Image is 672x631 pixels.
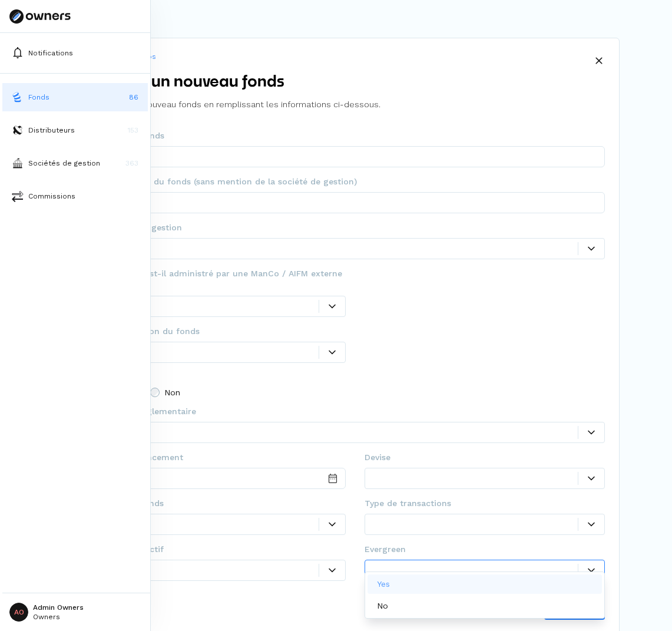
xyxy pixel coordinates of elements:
button: fundsFonds86 [2,83,148,111]
span: AO [9,603,28,622]
button: commissionsCommissions [2,182,148,210]
p: 153 [128,125,138,136]
p: Commissions [28,191,75,201]
p: Créez un nouveau fonds en remplissant les informations ci-dessous. [105,98,605,111]
p: Sociétés de gestion [28,158,100,169]
p: NOUVEAU FONDS [105,52,605,61]
span: Nom Court du fonds (sans mention de la société de gestion) [105,176,357,187]
h2: Créer un nouveau fonds [105,71,605,94]
input: Date input [105,468,346,489]
img: asset-managers [12,157,24,169]
img: distributors [12,124,24,136]
img: funds [12,91,24,103]
span: Ce fonds est-il administré par une ManCo / AIFM externe ? [105,267,346,291]
span: Non [164,388,180,397]
img: commissions [12,190,24,202]
p: Fonds [28,92,49,103]
span: Domiciliation du fonds [105,325,200,337]
p: 363 [125,158,138,169]
span: Evergreen [365,543,406,555]
p: No [377,600,388,612]
button: Notifications [2,39,148,67]
button: distributorsDistributeurs153 [2,116,148,144]
p: Distributeurs [28,125,75,136]
button: asset-managersSociétés de gestion363 [2,149,148,177]
p: 86 [129,92,138,103]
span: Devise [365,451,390,463]
p: Admin Owners [33,604,84,611]
p: Yes [377,578,390,590]
p: Notifications [28,48,73,58]
input: Non [150,388,160,397]
span: Type de transactions [365,497,451,509]
p: Owners [33,613,84,620]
